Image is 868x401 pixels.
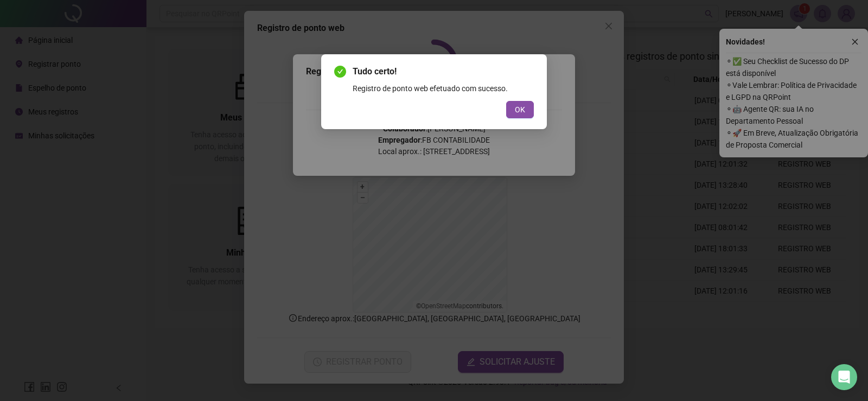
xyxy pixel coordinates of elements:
span: check-circle [334,66,346,78]
div: Registro de ponto web efetuado com sucesso. [353,82,534,94]
button: OK [506,101,534,118]
span: Tudo certo! [353,65,534,78]
div: Open Intercom Messenger [831,364,857,390]
span: OK [515,104,525,116]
